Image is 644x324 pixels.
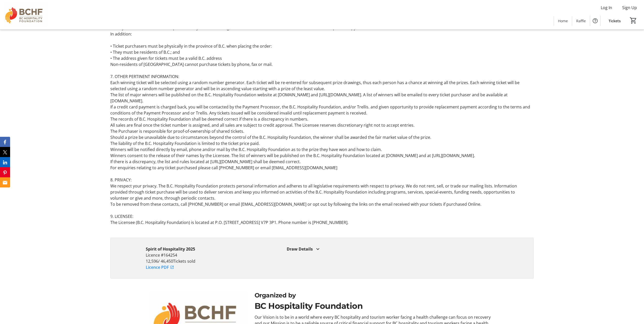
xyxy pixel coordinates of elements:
[110,92,534,104] p: The list of major winners will be published on the B.C. Hospitality Foundation website at [DOMAIN...
[3,2,48,27] img: BC Hospitality Foundation's Logo
[554,16,572,26] a: Home
[255,291,495,300] div: Organized by
[110,80,534,92] p: Each winning ticket will be selected using a random number generator. Each ticket will be re-ente...
[629,16,638,25] button: Cart
[146,264,174,270] a: Licence PDF
[572,16,590,26] a: Raffle
[110,128,534,134] p: The Purchaser is responsible for proof-of-ownership of shared tickets.
[110,49,534,55] p: • They must be residents of B.C.; and
[618,4,641,12] button: Sign Up
[110,146,534,153] p: Winners will be notified directly by email, phone and/or mail by the B.C. Hospitality Foundation ...
[110,165,534,171] p: For enquiries relating to any ticket purchased please call [PHONE_NUMBER] or email [EMAIL_ADDRESS...
[110,213,534,219] p: 9. LICENSEE:
[110,55,534,61] p: • The address given for tickets must be a valid B.C. address
[110,134,534,140] p: Should a prize be unavailable due to circumstances beyond the control of the B.C. Hospitality Fou...
[146,252,252,258] p: Licence #164254
[146,246,195,252] strong: Spirit of Hospitality 2025
[110,116,534,122] p: The records of B.C. Hospitality Foundation shall be deemed correct if there is a discrepancy in n...
[110,140,534,146] p: The liability of the B.C. Hospitality Foundation is limited to the ticket price paid.
[605,16,625,26] a: Tickets
[287,246,498,252] div: Draw Details
[146,258,252,264] p: 12,596 / 46,450 Tickets sold
[590,16,600,26] button: Help
[110,177,534,183] p: 8. PRIVACY:
[110,183,534,201] p: We respect your privacy. The B.C. Hospitality Foundation protects personal information and adhere...
[597,4,616,12] button: Log In
[110,219,534,225] p: The Licensee (B.C. Hospitality Foundation) is located at P.O. [STREET_ADDRESS] V7P 3P1. Phone num...
[110,159,534,165] p: If there is a discrepancy, the list and rules located at [URL][DOMAIN_NAME] shall be deemed correct.
[110,153,534,159] p: Winners consent to the release of their names by the Licensee. The list of winners will be publis...
[110,43,534,49] p: • Ticket purchasers must be physically in the province of B.C. when placing the order:
[601,5,612,11] span: Log In
[609,18,621,24] span: Tickets
[110,122,534,128] p: All sales are final once the ticket number is assigned, and all sales are subject to credit appro...
[576,18,586,24] span: Raffle
[110,104,534,116] p: If a credit card payment is charged back, you will be contacted by the Payment Processor, the B.C...
[558,18,568,24] span: Home
[110,73,534,80] p: 7. OTHER PERTINENT INFORMATION:
[255,300,495,312] div: BC Hospitality Foundation
[110,61,534,67] p: Non-residents of [GEOGRAPHIC_DATA] cannot purchase tickets by phone, fax or mail.
[110,31,534,37] p: In addition:
[110,201,534,207] p: To be removed from these contacts, call [PHONE_NUMBER] or email [EMAIL_ADDRESS][DOMAIN_NAME] or o...
[622,5,637,11] span: Sign Up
